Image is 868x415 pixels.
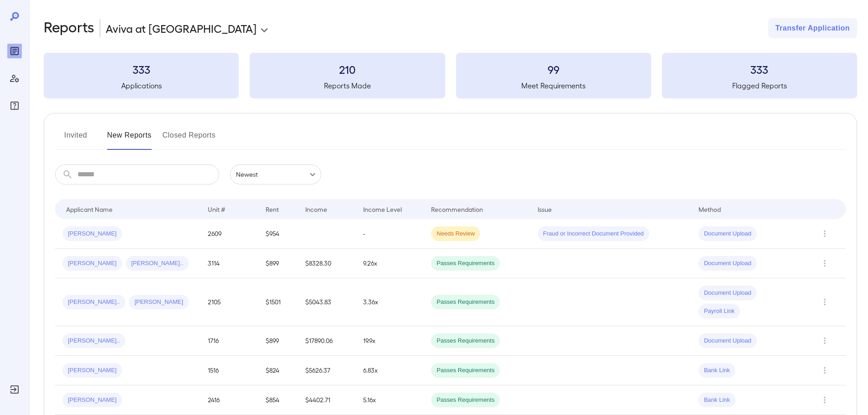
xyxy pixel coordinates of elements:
[298,356,356,385] td: $5626.37
[456,62,651,77] h3: 99
[126,259,189,268] span: [PERSON_NAME]..
[258,219,298,249] td: $954
[431,396,500,405] span: Passes Requirements
[107,128,152,150] button: New Reports
[662,80,857,91] h5: Flagged Reports
[356,249,424,278] td: 9.26x
[200,219,258,249] td: 2609
[699,230,757,238] span: Document Upload
[298,326,356,356] td: $17890.06
[44,62,239,77] h3: 333
[208,204,225,215] div: Unit #
[431,259,500,268] span: Passes Requirements
[817,256,832,271] button: Row Actions
[356,278,424,326] td: 3.36x
[163,128,216,150] button: Closed Reports
[7,71,22,86] div: Manage Users
[62,396,122,405] span: [PERSON_NAME]
[62,230,122,238] span: [PERSON_NAME]
[662,62,857,77] h3: 333
[699,366,735,375] span: Bank Link
[817,333,832,348] button: Row Actions
[129,298,189,307] span: [PERSON_NAME]
[817,226,832,241] button: Row Actions
[768,18,857,38] button: Transfer Application
[62,366,122,375] span: [PERSON_NAME]
[305,204,327,215] div: Income
[298,249,356,278] td: $8328.30
[538,230,649,238] span: Fraud or Incorrect Document Provided
[298,385,356,415] td: $4402.71
[62,337,125,345] span: [PERSON_NAME]..
[817,295,832,309] button: Row Actions
[44,18,94,38] h2: Reports
[258,356,298,385] td: $824
[44,53,857,98] summary: 333Applications210Reports Made99Meet Requirements333Flagged Reports
[699,259,757,268] span: Document Upload
[356,219,424,249] td: -
[431,230,480,238] span: Needs Review
[7,382,22,397] div: Log Out
[356,385,424,415] td: 5.16x
[298,278,356,326] td: $5043.83
[538,204,552,215] div: Issue
[431,366,500,375] span: Passes Requirements
[699,396,735,405] span: Bank Link
[200,326,258,356] td: 1716
[817,393,832,407] button: Row Actions
[258,326,298,356] td: $899
[258,249,298,278] td: $899
[200,278,258,326] td: 2105
[62,298,125,307] span: [PERSON_NAME]..
[7,98,22,113] div: FAQ
[266,204,280,215] div: Rent
[699,307,740,316] span: Payroll Link
[258,278,298,326] td: $1501
[250,80,445,91] h5: Reports Made
[699,204,721,215] div: Method
[7,44,22,58] div: Reports
[456,80,651,91] h5: Meet Requirements
[431,204,483,215] div: Recommendation
[363,204,402,215] div: Income Level
[699,289,757,297] span: Document Upload
[431,337,500,345] span: Passes Requirements
[230,164,321,184] div: Newest
[356,326,424,356] td: 19.9x
[200,356,258,385] td: 1516
[817,363,832,378] button: Row Actions
[62,259,122,268] span: [PERSON_NAME]
[106,21,257,36] p: Aviva at [GEOGRAPHIC_DATA]
[431,298,500,307] span: Passes Requirements
[44,80,239,91] h5: Applications
[55,128,96,150] button: Invited
[250,62,445,77] h3: 210
[66,204,113,215] div: Applicant Name
[200,385,258,415] td: 2416
[356,356,424,385] td: 6.83x
[258,385,298,415] td: $854
[200,249,258,278] td: 3114
[699,337,757,345] span: Document Upload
